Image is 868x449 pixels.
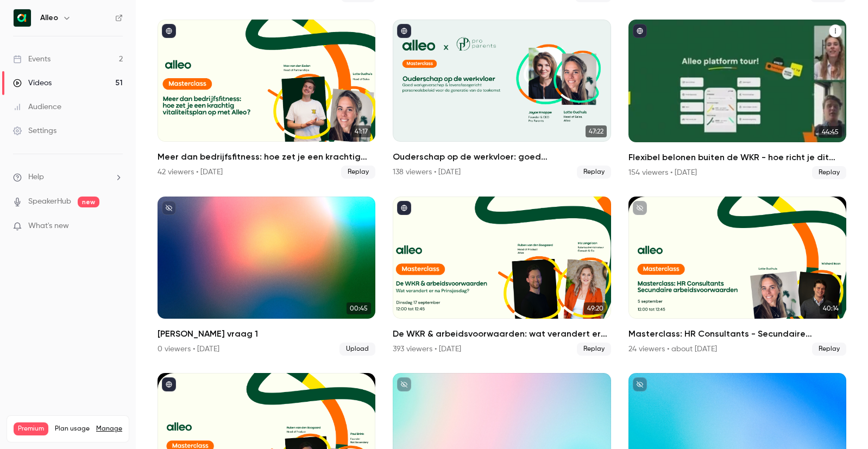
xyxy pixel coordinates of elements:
span: 00:45 [347,302,371,314]
button: unpublished [633,377,647,391]
span: Replay [577,166,611,179]
div: Videos [13,78,52,88]
a: 00:45[PERSON_NAME] vraag 10 viewers • [DATE]Upload [158,197,375,356]
div: 393 viewers • [DATE] [393,344,461,355]
a: SpeakerHub [28,196,71,207]
button: unpublished [633,201,647,215]
span: Replay [577,343,611,356]
button: published [162,24,176,38]
iframe: Noticeable Trigger [110,222,123,231]
div: 42 viewers • [DATE] [158,167,223,178]
a: 49:20De WKR & arbeidsvoorwaarden: wat verandert er na [DATE]?393 viewers • [DATE]Replay [393,197,611,356]
h2: Flexibel belonen buiten de WKR - hoe richt je dit optimaal in met Alleo? [628,151,846,164]
span: 49:20 [584,302,607,314]
a: 44:45Flexibel belonen buiten de WKR - hoe richt je dit optimaal in met Alleo?154 viewers • [DATE]... [628,20,846,179]
li: help-dropdown-opener [13,172,123,183]
span: Plan usage [55,425,90,433]
span: 44:45 [819,126,842,138]
li: De WKR & arbeidsvoorwaarden: wat verandert er na Prinsjesdag? [393,197,611,356]
h2: Meer dan bedrijfsfitness: hoe zet je een krachtig vitaliteitsplan op met Alleo? [158,150,375,163]
li: Ouderschap op de werkvloer: goed werkgeverschap & levensfasegericht personeelsbeleid voor de gene... [393,20,611,179]
button: published [397,201,411,215]
button: unpublished [397,377,411,391]
button: published [633,24,647,38]
span: 47:22 [586,125,607,137]
h6: Alleo [40,12,58,23]
a: 47:22Ouderschap op de werkvloer: goed werkgeverschap & levensfasegericht personeelsbeleid voor de... [393,20,611,179]
div: Settings [13,125,56,136]
h2: Masterclass: HR Consultants - Secundaire arbeidsvoorwaarden [628,327,846,340]
li: Flexibel belonen buiten de WKR - hoe richt je dit optimaal in met Alleo? [628,20,846,179]
a: 40:14Masterclass: HR Consultants - Secundaire arbeidsvoorwaarden24 viewers • about [DATE]Replay [628,197,846,356]
h2: [PERSON_NAME] vraag 1 [158,327,375,340]
img: Alleo [14,9,31,27]
span: 40:14 [820,302,842,314]
span: Upload [339,343,375,356]
a: 41:17Meer dan bedrijfsfitness: hoe zet je een krachtig vitaliteitsplan op met Alleo?42 viewers • ... [158,20,375,179]
a: Manage [96,425,122,433]
li: Paul vraag 1 [158,197,375,356]
h2: Ouderschap op de werkvloer: goed werkgeverschap & levensfasegericht personeelsbeleid voor de gene... [393,150,611,163]
span: Help [28,172,44,183]
div: 138 viewers • [DATE] [393,167,461,178]
span: Replay [341,166,375,179]
div: 154 viewers • [DATE] [628,167,697,178]
span: Replay [812,343,846,356]
li: Meer dan bedrijfsfitness: hoe zet je een krachtig vitaliteitsplan op met Alleo? [158,20,375,179]
button: unpublished [162,201,176,215]
span: Premium [14,422,48,435]
div: 0 viewers • [DATE] [158,344,219,355]
div: Audience [13,102,61,112]
span: 41:17 [351,125,371,137]
h2: De WKR & arbeidsvoorwaarden: wat verandert er na [DATE]? [393,327,611,340]
button: published [162,377,176,391]
div: Events [13,54,51,65]
span: new [78,197,99,207]
li: Masterclass: HR Consultants - Secundaire arbeidsvoorwaarden [628,197,846,356]
div: 24 viewers • about [DATE] [628,344,717,355]
span: Replay [812,166,846,179]
button: published [397,24,411,38]
span: What's new [28,220,69,232]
